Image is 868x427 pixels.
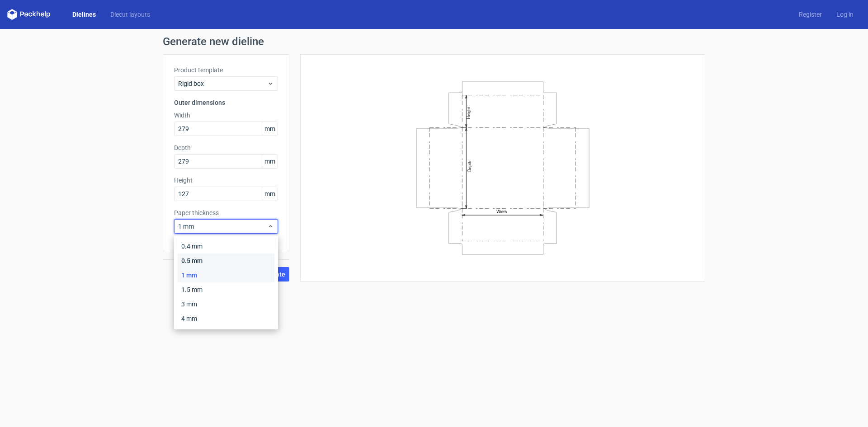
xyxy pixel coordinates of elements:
[792,10,829,19] a: Register
[466,107,471,119] text: Height
[829,10,861,19] a: Log in
[174,98,278,107] h3: Outer dimensions
[174,66,278,75] label: Product template
[178,239,274,253] div: 0.4 mm
[163,36,705,47] h1: Generate new dieline
[262,187,278,201] span: mm
[496,209,507,214] text: Width
[178,282,274,297] div: 1.5 mm
[467,160,472,171] text: Depth
[178,222,267,231] span: 1 mm
[174,208,278,217] label: Paper thickness
[178,268,274,282] div: 1 mm
[178,253,274,268] div: 0.5 mm
[65,10,103,19] a: Dielines
[174,143,278,152] label: Depth
[262,155,278,168] span: mm
[262,122,278,136] span: mm
[103,10,157,19] a: Diecut layouts
[174,176,278,185] label: Height
[178,311,274,326] div: 4 mm
[178,79,267,88] span: Rigid box
[174,111,278,120] label: Width
[178,297,274,311] div: 3 mm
